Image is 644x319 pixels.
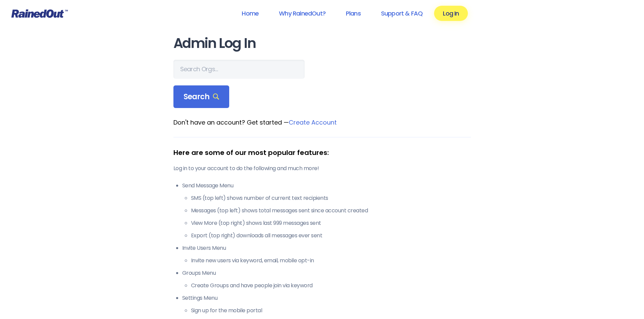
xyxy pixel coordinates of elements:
h1: Admin Log In [173,36,471,51]
a: Log In [434,6,468,21]
a: Support & FAQ [372,6,431,21]
div: Here are some of our most popular features: [173,148,471,158]
p: Log in to your account to do the following and much more! [173,164,471,172]
input: Search Orgs… [173,60,305,79]
li: Send Message Menu [182,182,471,240]
li: SMS (top left) shows number of current text recipients [191,194,471,202]
li: Invite Users Menu [182,244,471,265]
li: Messages (top left) shows total messages sent since account created [191,207,471,215]
div: Search [173,85,230,108]
li: Groups Menu [182,269,471,290]
a: Create Account [289,118,337,127]
li: Invite new users via keyword, email, mobile opt-in [191,257,471,265]
span: Search [184,92,219,102]
a: Plans [337,6,369,21]
li: Create Groups and have people join via keyword [191,282,471,290]
a: Home [233,6,267,21]
li: Export (top right) downloads all messages ever sent [191,232,471,240]
li: View More (top right) shows last 999 messages sent [191,219,471,227]
a: Why RainedOut? [270,6,334,21]
li: Sign up for the mobile portal [191,307,471,315]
